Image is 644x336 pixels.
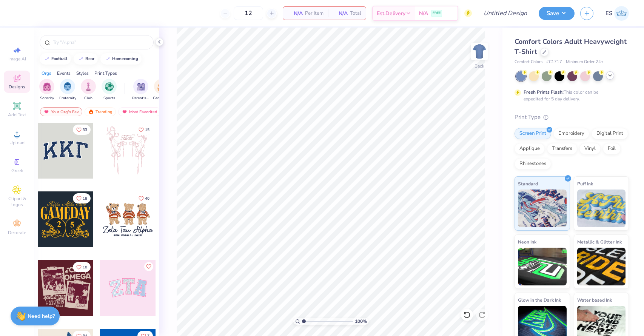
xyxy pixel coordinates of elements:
div: homecoming [112,57,138,61]
span: ES [605,9,612,18]
button: football [40,53,71,65]
div: filter for Parent's Weekend [132,79,149,101]
span: 10 [83,265,87,269]
img: trend_line.gif [105,57,111,61]
button: homecoming [100,53,142,65]
span: 33 [83,128,87,132]
span: Fraternity [59,96,76,101]
div: Print Types [94,70,117,77]
img: Parent's Weekend Image [137,82,145,91]
span: Sports [103,96,115,101]
button: Like [73,125,91,135]
img: Club Image [84,82,92,91]
div: This color can be expedited for 5 day delivery. [524,89,616,102]
button: Like [73,262,91,272]
button: bear [74,53,98,65]
div: Rhinestones [515,158,551,170]
span: Game Day [153,96,170,101]
img: trend_line.gif [78,57,84,61]
span: # C1717 [546,59,562,65]
img: most_fav.gif [43,109,49,114]
img: Puff Ink [577,190,626,227]
div: Digital Print [592,128,628,139]
div: filter for Fraternity [59,79,76,101]
span: Puff Ink [577,180,593,188]
div: filter for Sports [102,79,117,101]
span: N/A [333,9,348,17]
button: Like [73,193,91,203]
div: Transfers [547,143,577,154]
span: 40 [145,197,149,200]
img: Back [472,44,487,59]
span: 100 % [355,318,367,325]
div: Orgs [42,70,51,77]
div: Most Favorited [118,107,161,116]
input: – – [234,6,263,20]
div: filter for Club [81,79,96,101]
strong: Fresh Prints Flash: [524,89,564,95]
div: Applique [515,143,545,154]
div: Back [475,63,484,69]
span: Designs [9,84,25,90]
button: filter button [153,79,170,101]
span: Add Text [8,112,26,118]
span: Glow in the Dark Ink [518,296,561,304]
div: Events [57,70,71,77]
span: Comfort Colors Adult Heavyweight T-Shirt [515,37,627,56]
button: Like [135,193,153,203]
button: filter button [39,79,54,101]
div: football [51,57,68,61]
span: Clipart & logos [4,196,30,208]
span: Sorority [40,96,54,101]
span: N/A [288,9,303,17]
button: filter button [59,79,76,101]
div: filter for Sorority [39,79,54,101]
span: Standard [518,180,538,188]
button: filter button [102,79,117,101]
span: N/A [419,9,428,17]
span: Club [84,96,92,101]
img: most_fav.gif [122,109,128,114]
span: FREE [433,11,441,16]
img: Erin Shen [614,6,629,21]
div: Styles [76,70,89,77]
button: Like [144,262,153,271]
img: Sports Image [105,82,114,91]
span: Minimum Order: 24 + [566,59,604,65]
button: Like [135,125,153,135]
img: Sorority Image [43,82,51,91]
span: Neon Ink [518,238,536,246]
div: Screen Print [515,128,551,139]
span: Comfort Colors [515,59,542,65]
button: Save [539,7,575,20]
img: Metallic & Glitter Ink [577,248,626,285]
span: Water based Ink [577,296,612,304]
div: Foil [603,143,621,154]
span: Decorate [8,230,26,236]
button: filter button [132,79,149,101]
div: filter for Game Day [153,79,170,101]
span: Parent's Weekend [132,96,149,101]
img: trending.gif [88,109,94,114]
input: Try "Alpha" [52,39,149,46]
a: ES [605,6,629,21]
img: Fraternity Image [63,82,72,91]
span: Image AI [8,56,26,62]
div: Vinyl [579,143,601,154]
span: Est. Delivery [377,9,405,17]
span: Metallic & Glitter Ink [577,238,622,246]
div: bear [85,57,94,61]
div: Trending [85,107,116,116]
div: Print Type [515,113,629,122]
img: Game Day Image [157,82,166,91]
strong: Need help? [28,313,55,320]
span: Greek [11,168,23,174]
span: Upload [9,140,25,146]
span: Total [350,9,361,17]
button: filter button [81,79,96,101]
span: 18 [83,197,87,200]
img: Standard [518,190,567,227]
div: Embroidery [553,128,589,139]
input: Untitled Design [478,6,533,21]
span: 15 [145,128,149,132]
